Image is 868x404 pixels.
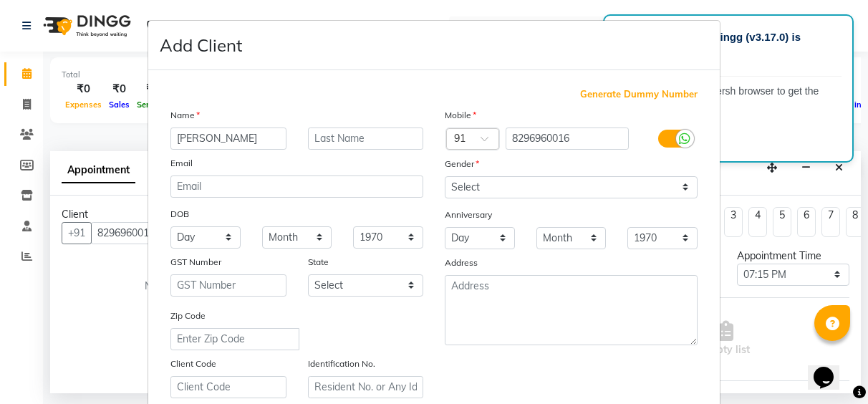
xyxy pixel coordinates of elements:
input: Mobile [506,128,630,150]
input: Enter Zip Code [170,328,299,350]
label: DOB [170,208,189,221]
input: Last Name [308,128,424,150]
label: Mobile [445,109,476,122]
label: GST Number [170,256,221,269]
input: Email [170,175,423,198]
span: Generate Dummy Number [580,87,698,102]
input: GST Number [170,274,286,297]
label: Client Code [170,357,216,370]
input: First Name [170,128,286,150]
input: Client Code [170,376,286,398]
label: Anniversary [445,208,492,221]
label: Address [445,256,478,269]
label: Name [170,109,200,122]
label: Zip Code [170,309,206,322]
label: Email [170,157,193,170]
label: State [308,256,329,269]
input: Resident No. or Any Id [308,376,424,398]
h4: Add Client [160,32,242,58]
label: Gender [445,158,479,170]
label: Identification No. [308,357,375,370]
